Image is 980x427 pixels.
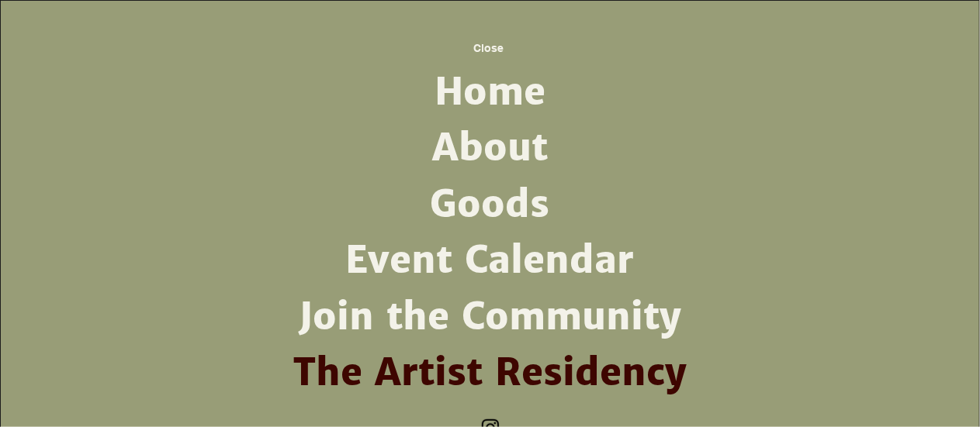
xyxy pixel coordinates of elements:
a: The Artist Residency [288,345,693,401]
button: Close [447,31,531,64]
nav: Site [288,64,693,401]
a: Join the Community [288,289,693,345]
a: About [288,120,693,176]
span: Close [473,42,504,54]
a: Goods [288,177,693,232]
a: Home [288,64,693,120]
a: Event Calendar [288,232,693,288]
